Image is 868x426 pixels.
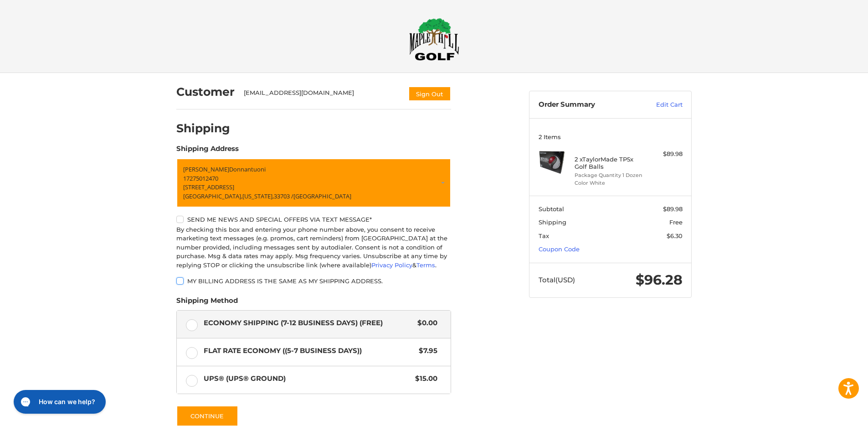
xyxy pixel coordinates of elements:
[575,171,644,179] li: Package Quantity 1 Dozen
[667,232,683,239] span: $6.30
[575,156,644,171] h4: 2 x TaylorMade TP5x Golf Balls
[539,205,564,213] span: Subtotal
[176,158,451,208] a: Enter or select a different address
[176,85,235,99] h2: Customer
[204,346,415,356] span: Flat Rate Economy ((5-7 Business Days))
[539,245,580,253] a: Coupon Code
[411,374,437,384] span: $15.00
[539,232,549,239] span: Tax
[204,374,411,384] span: UPS® (UPS® Ground)
[293,192,351,200] span: [GEOGRAPHIC_DATA]
[176,121,230,135] h2: Shipping
[176,225,451,270] div: By checking this box and entering your phone number above, you consent to receive marketing text ...
[9,387,108,417] iframe: Gorgias live chat messenger
[244,88,400,101] div: [EMAIL_ADDRESS][DOMAIN_NAME]
[183,165,229,173] span: [PERSON_NAME]
[793,401,868,426] iframe: Google Customer Reviews
[663,205,683,213] span: $89.98
[414,346,437,356] span: $7.95
[539,133,683,140] h3: 2 Items
[636,271,683,288] span: $96.28
[539,100,637,109] h3: Order Summary
[229,165,266,173] span: Donnantuoni
[176,216,451,223] label: Send me news and special offers via text message*
[413,318,437,328] span: $0.00
[176,144,239,158] legend: Shipping Address
[176,296,238,310] legend: Shipping Method
[242,192,274,200] span: [US_STATE],
[539,218,566,226] span: Shipping
[183,183,234,191] span: [STREET_ADDRESS]
[371,261,412,269] a: Privacy Policy
[204,318,413,328] span: Economy Shipping (7-12 Business Days) (Free)
[539,275,575,284] span: Total (USD)
[575,179,644,187] li: Color White
[408,86,451,101] button: Sign Out
[416,261,435,269] a: Terms
[637,100,683,109] a: Edit Cart
[274,192,293,200] span: 33703 /
[669,218,683,226] span: Free
[183,192,242,200] span: [GEOGRAPHIC_DATA],
[176,277,451,285] label: My billing address is the same as my shipping address.
[409,18,459,61] img: Maple Hill Golf
[647,150,683,159] div: $89.98
[183,174,218,182] span: 17275012470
